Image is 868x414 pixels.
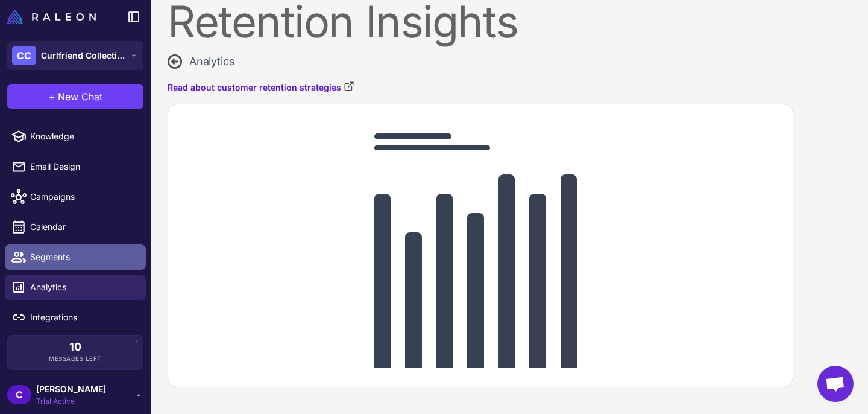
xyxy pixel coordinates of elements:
[36,396,106,407] span: Trial Active
[5,275,146,300] a: Analytics
[12,46,36,65] div: CC
[7,41,143,70] button: CCCurlfriend Collective
[30,160,136,173] span: Email Design
[7,84,143,109] button: +New Chat
[168,81,354,94] a: Read about customer retention strategies
[30,250,136,264] span: Segments
[7,10,96,24] img: Raleon Logo
[5,214,146,240] a: Calendar
[30,220,136,234] span: Calendar
[5,184,146,209] a: Campaigns
[30,130,136,143] span: Knowledge
[5,305,146,330] a: Integrations
[7,10,101,24] a: Raleon Logo
[30,281,136,294] span: Analytics
[5,124,146,149] a: Knowledge
[58,89,102,104] span: New Chat
[30,190,136,203] span: Campaigns
[5,244,146,270] a: Segments
[5,154,146,179] a: Email Design
[817,366,854,402] div: Open chat
[30,311,136,324] span: Integrations
[36,383,106,396] span: [PERSON_NAME]
[189,53,234,69] span: Analytics
[7,385,31,404] div: C
[49,354,102,363] span: Messages Left
[41,49,125,62] span: Curlfriend Collective
[49,89,55,104] span: +
[69,342,81,352] span: 10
